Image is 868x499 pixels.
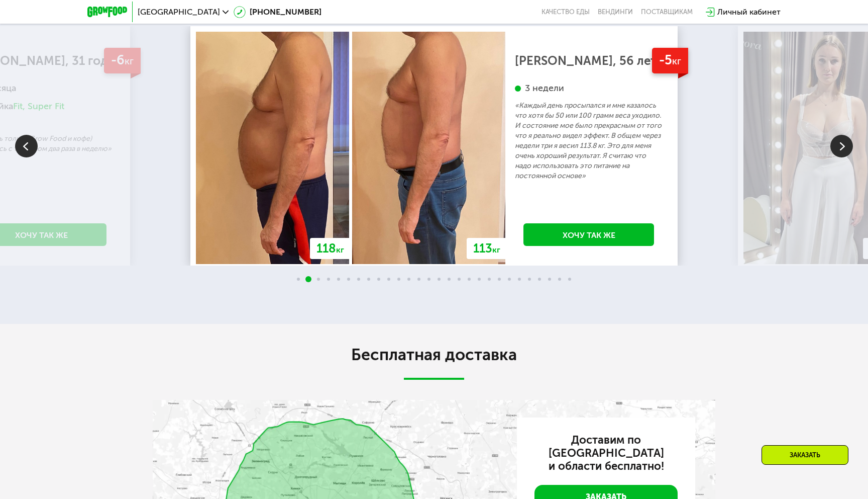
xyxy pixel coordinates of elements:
[234,6,321,18] a: [PHONE_NUMBER]
[641,8,693,16] div: поставщикам
[310,238,351,259] div: 118
[523,223,654,246] a: Хочу так же
[104,48,141,73] div: -6
[652,48,688,73] div: -5
[138,8,220,16] span: [GEOGRAPHIC_DATA]
[336,245,344,255] span: кг
[717,6,781,18] div: Личный кабинет
[515,101,663,181] p: «Каждый день просыпался и мне казалось что хотя бы 50 или 100 грамм веса уходило. И состояние мое...
[672,55,681,67] span: кг
[125,55,134,67] span: кг
[153,345,715,365] h2: Бесплатная доставка
[830,135,853,157] img: Slide right
[515,56,663,66] div: [PERSON_NAME], 56 лет
[492,245,500,255] span: кг
[467,238,507,259] div: 113
[15,135,38,157] img: Slide left
[541,8,590,16] a: Качество еды
[762,445,848,465] div: Заказать
[598,8,633,16] a: Вендинги
[534,434,678,473] h3: Доставим по [GEOGRAPHIC_DATA] и области бесплатно!
[13,101,64,112] div: Fit, Super Fit
[515,82,663,94] div: 3 недели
